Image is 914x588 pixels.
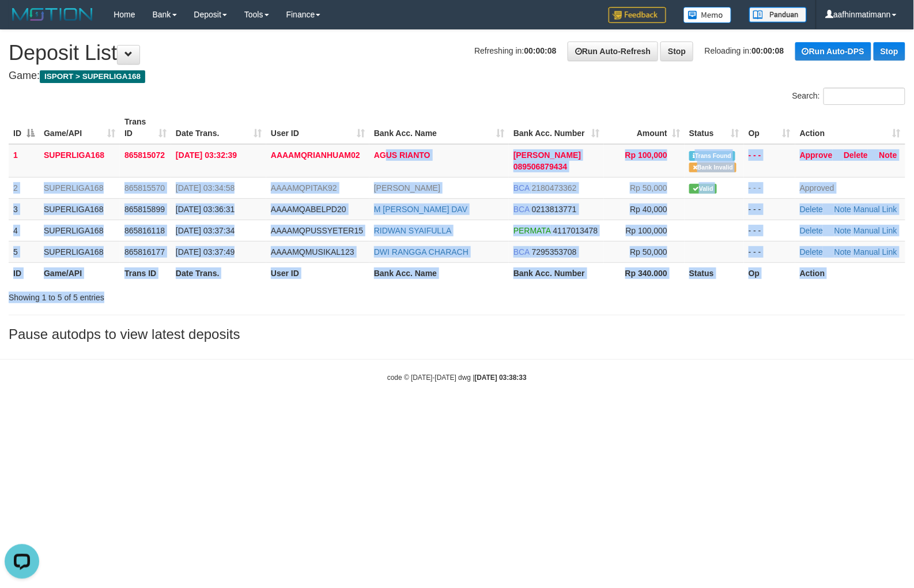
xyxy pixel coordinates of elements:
[509,262,604,284] th: Bank Acc. Number
[513,162,567,171] span: Copy 089506879434 to clipboard
[9,144,39,178] td: 1
[124,150,165,160] span: 865815072
[744,262,795,284] th: Op
[800,205,823,214] a: Delete
[744,177,795,198] td: - - -
[271,226,363,235] span: AAAAMQPUSSYETER15
[39,198,120,220] td: SUPERLIGA168
[374,247,469,257] a: DWI RANGGA CHARACH
[374,150,430,160] a: AGUS RIANTO
[609,7,666,23] img: Feedback.jpg
[40,70,145,83] span: ISPORT > SUPERLIGA168
[853,205,897,214] a: Manual Link
[176,226,235,235] span: [DATE] 03:37:34
[834,247,852,257] a: Note
[792,88,905,105] label: Search:
[9,6,96,23] img: MOTION_logo.png
[513,226,551,235] span: PERMATA
[509,111,604,144] th: Bank Acc. Number: activate to sort column ascending
[5,5,39,39] button: Open LiveChat chat widget
[9,111,39,144] th: ID: activate to sort column descending
[744,220,795,241] td: - - -
[630,247,667,257] span: Rp 50,000
[9,262,39,284] th: ID
[266,111,369,144] th: User ID: activate to sort column ascending
[39,144,120,178] td: SUPERLIGA168
[744,111,795,144] th: Op: activate to sort column ascending
[39,241,120,262] td: SUPERLIGA168
[271,247,354,257] span: AAAAMQMUSIKAL123
[513,247,530,257] span: BCA
[124,205,165,214] span: 865815899
[9,198,39,220] td: 3
[124,183,165,193] span: 865815570
[9,241,39,262] td: 5
[171,111,266,144] th: Date Trans.: activate to sort column ascending
[752,46,784,55] strong: 00:00:08
[744,241,795,262] td: - - -
[271,150,360,160] span: AAAAMQRIANHUAM02
[532,183,577,193] span: Copy 2180473362 to clipboard
[39,220,120,241] td: SUPERLIGA168
[532,247,577,257] span: Copy 7295353708 to clipboard
[625,150,667,160] span: Rp 100,000
[176,247,235,257] span: [DATE] 03:37:49
[795,262,905,284] th: Action
[474,46,556,55] span: Refreshing in:
[800,247,823,257] a: Delete
[171,262,266,284] th: Date Trans.
[9,327,905,342] h3: Pause autodps to view latest deposits
[705,46,784,55] span: Reloading in:
[369,111,509,144] th: Bank Acc. Name: activate to sort column ascending
[369,262,509,284] th: Bank Acc. Name
[824,88,905,105] input: Search:
[120,111,171,144] th: Trans ID: activate to sort column ascending
[176,183,235,193] span: [DATE] 03:34:58
[9,287,372,303] div: Showing 1 to 5 of 5 entries
[9,42,905,65] h1: Deposit List
[374,183,440,193] a: [PERSON_NAME]
[124,247,165,257] span: 865816177
[39,111,120,144] th: Game/API: activate to sort column ascending
[879,150,897,160] a: Note
[271,205,346,214] span: AAAAMQABELPD20
[744,144,795,178] td: - - -
[513,150,581,160] span: [PERSON_NAME]
[683,7,732,23] img: Button%20Memo.svg
[513,205,530,214] span: BCA
[749,7,807,22] img: panduan.png
[120,262,171,284] th: Trans ID
[844,150,868,160] a: Delete
[39,177,120,198] td: SUPERLIGA168
[853,247,897,257] a: Manual Link
[744,198,795,220] td: - - -
[9,70,905,82] h4: Game:
[685,111,744,144] th: Status: activate to sort column ascending
[834,226,852,235] a: Note
[513,183,530,193] span: BCA
[532,205,577,214] span: Copy 0213813771 to clipboard
[795,42,871,61] a: Run Auto-DPS
[9,177,39,198] td: 2
[604,262,685,284] th: Rp 340.000
[689,163,737,172] span: Bank is not match
[660,42,693,61] a: Stop
[524,46,557,55] strong: 00:00:08
[874,42,905,61] a: Stop
[9,220,39,241] td: 4
[834,205,852,214] a: Note
[604,111,685,144] th: Amount: activate to sort column ascending
[626,226,667,235] span: Rp 100,000
[553,226,598,235] span: Copy 4117013478 to clipboard
[689,184,717,194] span: Valid transaction
[374,205,467,214] a: M [PERSON_NAME] DAV
[266,262,369,284] th: User ID
[387,374,527,382] small: code © [DATE]-[DATE] dwg |
[795,111,905,144] th: Action: activate to sort column ascending
[795,177,905,198] td: Approved
[800,150,833,160] a: Approve
[475,374,527,382] strong: [DATE] 03:38:33
[176,205,235,214] span: [DATE] 03:36:31
[689,151,735,161] span: Similar transaction found
[685,262,744,284] th: Status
